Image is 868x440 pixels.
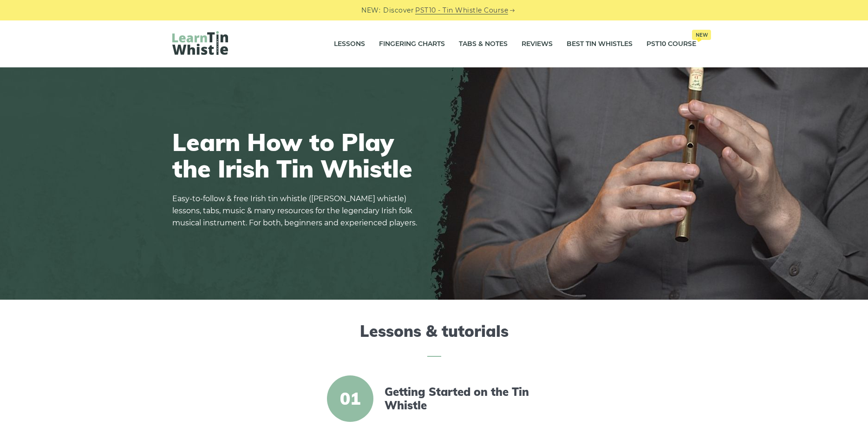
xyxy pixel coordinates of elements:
[646,33,696,56] a: PST10 CourseNew
[379,33,445,56] a: Fingering Charts
[327,375,373,422] span: 01
[172,322,696,357] h2: Lessons & tutorials
[692,30,711,40] span: New
[567,33,633,56] a: Best Tin Whistles
[172,31,228,55] img: LearnTinWhistle.com
[459,33,508,56] a: Tabs & Notes
[334,33,365,56] a: Lessons
[172,193,423,229] p: Easy-to-follow & free Irish tin whistle ([PERSON_NAME] whistle) lessons, tabs, music & many resou...
[522,33,553,56] a: Reviews
[172,129,423,182] h1: Learn How to Play the Irish Tin Whistle
[385,385,544,412] a: Getting Started on the Tin Whistle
